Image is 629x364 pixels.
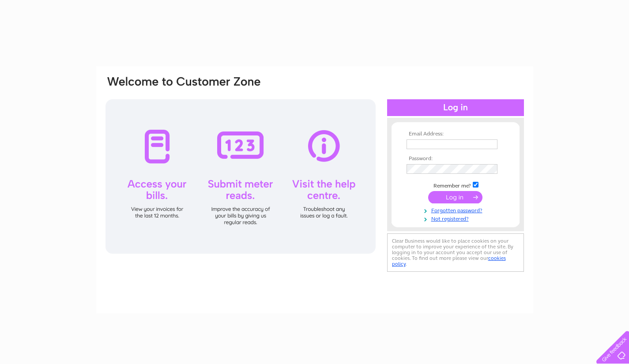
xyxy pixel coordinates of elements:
[404,131,507,137] th: Email Address:
[407,214,507,222] a: Not registered?
[404,180,507,189] td: Remember me?
[407,206,507,214] a: Forgotten password?
[428,191,482,203] input: Submit
[392,255,506,267] a: cookies policy
[404,156,507,162] th: Password:
[387,233,524,272] div: Clear Business would like to place cookies on your computer to improve your experience of the sit...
